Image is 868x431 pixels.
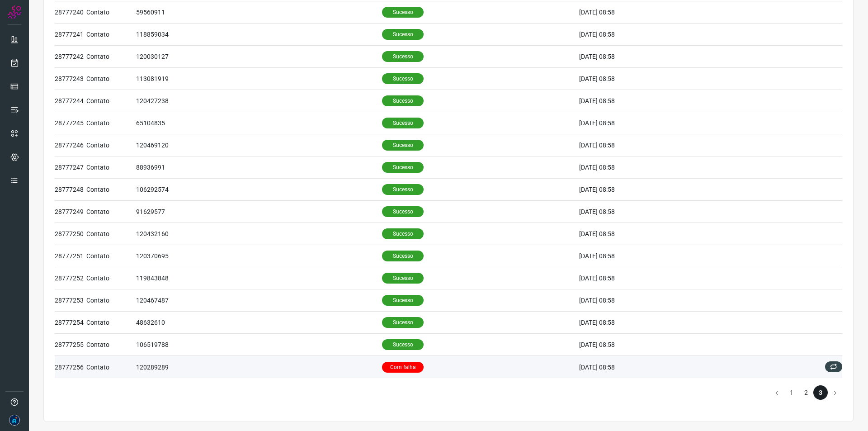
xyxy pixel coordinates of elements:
[579,312,761,334] td: [DATE] 08:58
[55,312,86,334] td: 28777254
[136,156,382,179] td: 88936991
[86,1,136,24] td: Contato
[579,356,761,378] td: [DATE] 08:58
[86,112,136,134] td: Contato
[55,46,86,68] td: 28777242
[136,245,382,267] td: 120370695
[55,289,86,312] td: 28777253
[382,184,424,195] p: Sucesso
[136,312,382,334] td: 48632610
[382,7,424,18] p: Sucesso
[136,223,382,245] td: 120432160
[579,334,761,356] td: [DATE] 08:58
[136,46,382,68] td: 120030127
[86,68,136,90] td: Contato
[86,245,136,267] td: Contato
[55,179,86,201] td: 28777248
[136,356,382,378] td: 120289289
[382,339,424,350] p: Sucesso
[136,289,382,312] td: 120467487
[55,90,86,112] td: 28777244
[382,251,424,261] p: Sucesso
[136,90,382,112] td: 120427238
[86,24,136,46] td: Contato
[136,201,382,223] td: 91629577
[382,273,424,284] p: Sucesso
[579,289,761,312] td: [DATE] 08:58
[55,267,86,289] td: 28777252
[136,24,382,46] td: 118859034
[579,24,761,46] td: [DATE] 08:58
[382,51,424,62] p: Sucesso
[86,356,136,378] td: Contato
[136,112,382,134] td: 65104835
[136,68,382,90] td: 113081919
[382,228,424,239] p: Sucesso
[55,156,86,179] td: 28777247
[55,1,86,24] td: 28777240
[579,267,761,289] td: [DATE] 08:58
[86,334,136,356] td: Contato
[382,317,424,328] p: Sucesso
[136,267,382,289] td: 119843848
[579,223,761,245] td: [DATE] 08:58
[382,95,424,106] p: Sucesso
[579,68,761,90] td: [DATE] 08:58
[382,362,424,373] p: Com falha
[55,334,86,356] td: 28777255
[784,385,799,400] li: page 1
[55,112,86,134] td: 28777245
[55,356,86,378] td: 28777256
[579,179,761,201] td: [DATE] 08:58
[579,1,761,24] td: [DATE] 08:58
[86,46,136,68] td: Contato
[770,385,784,400] button: Go to previous page
[86,223,136,245] td: Contato
[55,134,86,156] td: 28777246
[382,295,424,306] p: Sucesso
[86,90,136,112] td: Contato
[86,312,136,334] td: Contato
[9,415,20,426] img: f302904a67d38d0517bf933494acca5c.png
[382,140,424,151] p: Sucesso
[136,134,382,156] td: 120469120
[136,1,382,24] td: 59560911
[86,134,136,156] td: Contato
[136,179,382,201] td: 106292574
[55,223,86,245] td: 28777250
[382,162,424,173] p: Sucesso
[799,385,813,400] li: page 2
[828,385,842,400] button: Go to next page
[579,245,761,267] td: [DATE] 08:58
[382,29,424,40] p: Sucesso
[86,267,136,289] td: Contato
[55,245,86,267] td: 28777251
[382,118,424,128] p: Sucesso
[579,90,761,112] td: [DATE] 08:58
[579,134,761,156] td: [DATE] 08:58
[579,46,761,68] td: [DATE] 08:58
[86,179,136,201] td: Contato
[136,334,382,356] td: 106519788
[55,68,86,90] td: 28777243
[579,112,761,134] td: [DATE] 08:58
[55,24,86,46] td: 28777241
[86,201,136,223] td: Contato
[382,73,424,84] p: Sucesso
[813,385,828,400] li: page 3
[86,289,136,312] td: Contato
[579,156,761,179] td: [DATE] 08:58
[86,156,136,179] td: Contato
[579,201,761,223] td: [DATE] 08:58
[382,206,424,217] p: Sucesso
[55,201,86,223] td: 28777249
[8,5,21,19] img: Logo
